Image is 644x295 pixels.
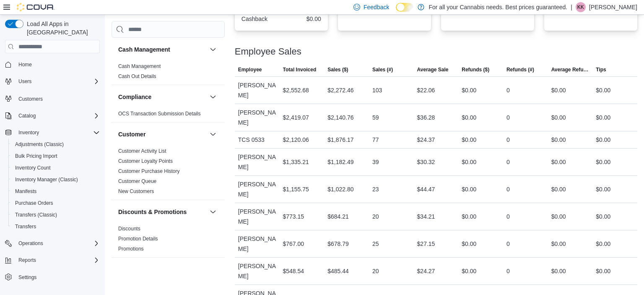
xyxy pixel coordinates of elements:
div: Kate Kerschner [576,2,586,12]
div: $24.37 [417,135,435,145]
a: Transfers [12,222,39,232]
div: $0.00 [596,135,610,145]
a: Cash Management [118,63,161,69]
div: $1,182.49 [327,157,353,167]
span: Customer Queue [118,178,156,185]
div: 0 [506,211,510,222]
div: 59 [372,112,379,123]
div: $2,552.68 [283,85,309,95]
span: New Customers [118,188,154,195]
button: Catalog [15,111,39,121]
div: $0.00 [596,239,610,249]
span: Settings [18,274,36,281]
div: $0.00 [551,239,566,249]
div: $0.00 [462,211,476,222]
span: Bulk Pricing Import [12,151,100,161]
div: $0.00 [551,157,566,167]
button: Purchase Orders [8,197,103,209]
button: Users [2,76,103,87]
div: [PERSON_NAME] [235,203,280,230]
h3: Compliance [118,93,151,101]
h3: Employee Sales [235,47,301,57]
div: $1,155.75 [283,184,309,194]
span: Manifests [15,188,36,195]
button: Adjustments (Classic) [8,138,103,150]
span: Transfers [12,222,100,232]
button: Inventory [2,127,103,138]
div: 23 [372,184,379,194]
span: Customer Activity List [118,148,166,154]
div: $0.00 [551,211,566,222]
img: Cova [17,3,55,11]
div: $1,022.80 [327,184,353,194]
a: Promotions [118,246,144,252]
a: Inventory Count [12,163,54,173]
div: $1,876.17 [327,135,353,145]
span: Transfers [15,223,36,230]
h3: Customer [118,130,145,138]
span: Customers [15,93,100,104]
button: Cash Management [208,44,218,55]
div: Compliance [112,109,225,122]
button: Manifests [8,185,103,197]
div: 25 [372,239,379,249]
div: 0 [506,266,510,276]
div: $1,335.21 [283,157,309,167]
div: $0.00 [596,184,610,194]
button: Cash Management [118,45,206,54]
a: Customers [15,94,46,104]
div: $0.00 [462,112,476,123]
div: 0 [506,184,510,194]
span: Inventory Manager (Classic) [12,175,100,185]
span: Total Invoiced [283,66,317,73]
span: Inventory Count [15,164,51,171]
p: For all your Cannabis needs. Best prices guaranteed. [428,2,567,12]
div: $27.15 [417,239,435,249]
button: Customer [118,130,206,138]
span: Refunds ($) [462,66,489,73]
a: Purchase Orders [12,198,57,208]
a: Bulk Pricing Import [12,151,61,161]
span: Promotion Details [118,235,158,242]
span: Purchase Orders [15,200,53,206]
div: $22.06 [417,85,435,95]
div: 20 [372,211,379,222]
a: Transfers (Classic) [12,210,60,220]
div: $2,140.76 [327,112,353,123]
div: $34.21 [417,211,435,222]
div: $678.79 [327,239,349,249]
span: Inventory [18,129,39,136]
p: [PERSON_NAME] [589,2,637,12]
div: $36.28 [417,112,435,123]
div: $24.27 [417,266,435,276]
span: Catalog [15,111,100,121]
div: 0 [506,112,510,123]
div: $0.00 [551,85,566,95]
span: Catalog [18,112,36,119]
span: Users [18,78,31,85]
a: Customer Purchase History [118,168,180,174]
span: KK [577,2,584,12]
span: Tips [596,66,606,73]
span: Transfers (Classic) [12,210,100,220]
button: Reports [15,255,39,265]
span: Cash Management [118,63,161,70]
a: Customer Loyalty Points [118,158,173,164]
div: 0 [506,85,510,95]
span: Settings [15,272,100,282]
span: Inventory Count [12,163,100,173]
span: Users [15,76,100,86]
div: $0.00 [283,16,321,22]
button: Discounts & Promotions [208,207,218,217]
span: Customer Loyalty Points [118,158,173,164]
span: Bulk Pricing Import [15,153,57,159]
a: Customer Activity List [118,148,166,154]
div: $0.00 [462,266,476,276]
div: $0.00 [596,266,610,276]
span: Transfers (Classic) [15,211,57,218]
a: New Customers [118,188,154,194]
div: [PERSON_NAME] [235,258,280,285]
div: $0.00 [462,85,476,95]
a: Promotion Details [118,236,158,242]
div: 77 [372,135,379,145]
